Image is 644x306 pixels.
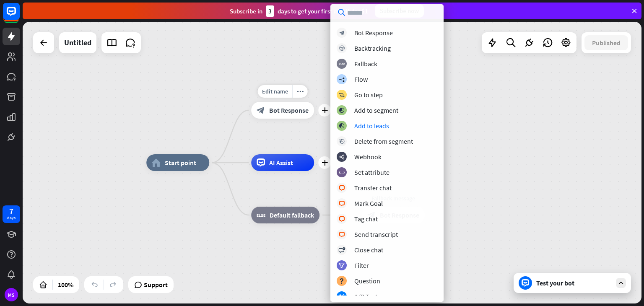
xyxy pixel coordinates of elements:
div: Flow [354,75,368,83]
i: block_add_to_segment [339,108,345,113]
i: block_livechat [339,216,345,222]
button: Open LiveChat chat widget [7,3,32,29]
div: Subscribe in days to get your first month for $1 [230,5,368,17]
i: block_livechat [339,185,345,191]
i: block_fallback [257,211,265,219]
i: block_ab_testing [339,294,345,299]
div: Mark Goal [354,199,383,207]
div: Question [354,277,380,285]
div: days [7,215,16,221]
i: builder_tree [339,77,345,82]
div: Close chat [354,246,383,254]
div: Add to leads [354,122,389,130]
div: Backtracking [354,44,391,52]
div: Delete from segment [354,137,413,145]
div: 3 [266,5,274,17]
div: Transfer chat [354,184,392,192]
div: Webhook [354,153,382,161]
div: 7 [9,207,13,215]
i: block_fallback [339,61,345,67]
div: Test your bot [536,279,612,287]
div: 100% [55,278,76,291]
i: block_goto [339,92,345,98]
i: block_bot_response [257,106,265,114]
div: MS [5,288,18,301]
i: filter [339,263,345,268]
span: Start point [165,158,196,167]
i: block_delete_from_segment [339,139,345,144]
i: block_question [339,278,344,284]
i: webhooks [339,154,345,160]
i: block_livechat [339,201,345,206]
div: A/B Test [354,292,377,301]
div: Untitled [64,32,91,53]
span: Default fallback [270,211,314,219]
i: block_set_attribute [339,170,345,175]
button: Published [584,35,628,50]
i: block_backtracking [339,46,345,51]
div: Set attribute [354,168,390,176]
i: block_close_chat [338,247,345,253]
i: block_livechat [339,232,345,237]
span: Edit name [262,88,288,95]
div: Add to segment [354,106,398,114]
i: plus [322,107,328,113]
span: Support [144,278,168,291]
div: Tag chat [354,215,378,223]
div: Bot Response [354,29,393,37]
i: block_add_to_segment [339,123,345,129]
a: 7 days [3,205,20,223]
i: plus [322,160,328,166]
i: block_bot_response [339,30,345,36]
div: Fallback [354,60,377,68]
i: home_2 [152,158,161,167]
div: Send transcript [354,230,398,239]
div: Filter [354,261,369,270]
span: AI Assist [269,158,293,167]
div: Go to step [354,91,383,99]
span: Bot Response [269,106,309,114]
i: more_horiz [297,88,304,95]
